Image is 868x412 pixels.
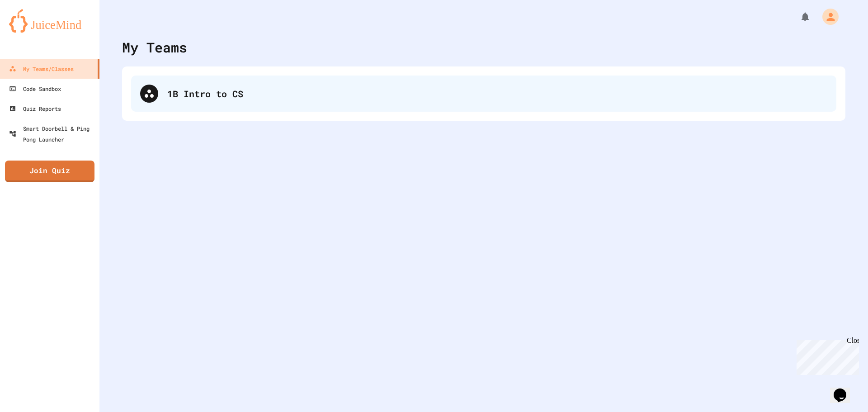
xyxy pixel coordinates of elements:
iframe: chat widget [830,376,859,403]
div: My Teams/Classes [9,63,74,74]
div: 1B Intro to CS [167,87,827,100]
div: My Notifications [783,9,813,24]
div: 1B Intro to CS [131,76,836,112]
img: logo-orange.svg [9,9,90,33]
div: Chat with us now!Close [4,4,62,57]
a: Join Quiz [5,161,94,182]
div: Quiz Reports [9,103,61,114]
div: Code Sandbox [9,83,61,94]
div: My Teams [122,37,187,57]
iframe: chat widget [793,336,859,375]
div: Smart Doorbell & Ping Pong Launcher [9,123,96,145]
div: My Account [813,6,841,27]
